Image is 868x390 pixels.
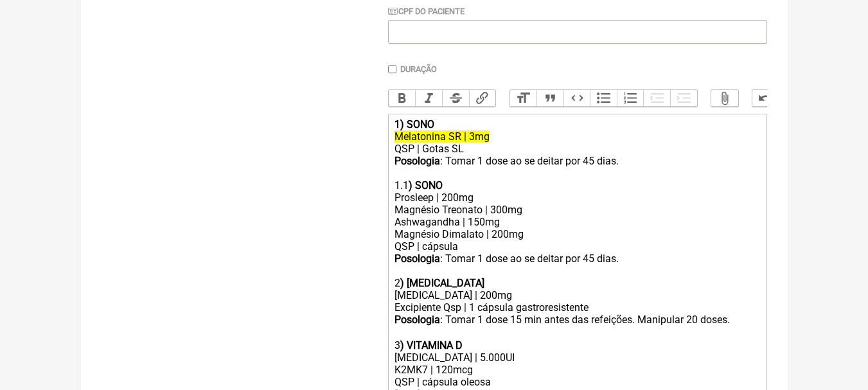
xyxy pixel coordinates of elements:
[400,64,437,74] label: Duração
[394,339,759,351] div: 3
[394,204,759,228] div: Magnésio Treonato | 300mg Ashwagandha | 150mg
[510,90,537,107] button: Heading
[617,90,644,107] button: Numbers
[394,265,759,289] div: 2
[389,90,416,107] button: Bold
[536,90,563,107] button: Quote
[394,253,759,265] div: : Tomar 1 dose ao se deitar por 45 dias.
[442,90,469,107] button: Strikethrough
[388,6,465,16] label: CPF do Paciente
[394,155,759,204] div: : Tomar 1 dose ao se deitar por 45 dias. 1.1 Prosleep | 200mg
[394,351,759,364] div: [MEDICAL_DATA] | 5.000UI
[394,314,440,326] strong: Posologia
[394,228,759,253] div: Magnésio Dimalato | 200mg QSP | cápsula
[670,90,697,107] button: Increase Level
[394,364,759,376] div: K2MK7 | 120mcg
[394,118,434,130] strong: 1) SONO
[394,155,440,167] strong: Posologia
[394,376,759,388] div: QSP | cápsula oleosa
[752,90,779,107] button: Undo
[394,130,490,143] del: Melatonina SR | 3mg
[400,339,463,351] strong: ) VITAMINA D
[711,90,738,107] button: Attach Files
[590,90,617,107] button: Bullets
[643,90,670,107] button: Decrease Level
[394,301,759,314] div: Excipiente Qsp | 1 cápsula gastroresistente
[415,90,442,107] button: Italic
[394,143,759,155] div: QSP | Gotas SL
[409,179,443,191] strong: ) SONO
[563,90,590,107] button: Code
[394,253,440,265] strong: Posologia
[469,90,496,107] button: Link
[394,289,759,301] div: [MEDICAL_DATA] | 200mg
[394,314,759,339] div: : Tomar 1 dose 15 min antes das refeições. Manipular 20 doses. ㅤ
[400,277,484,289] strong: ) [MEDICAL_DATA]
